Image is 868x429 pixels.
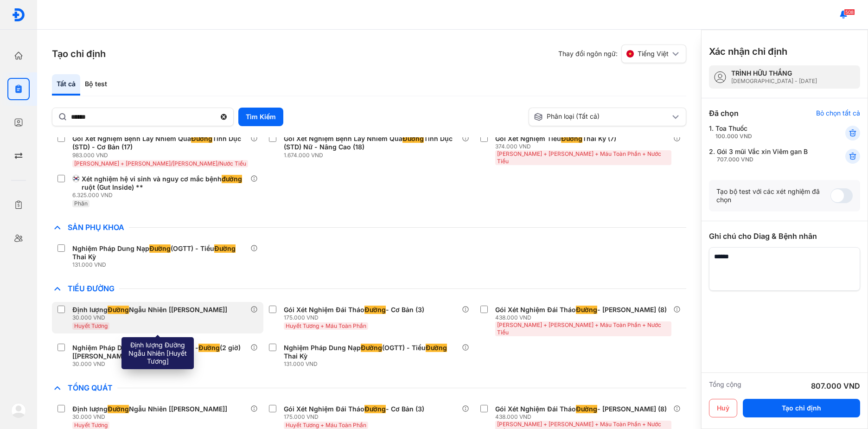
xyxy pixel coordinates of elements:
div: Ghi chú cho Diag & Bệnh nhân [709,231,860,242]
span: đường [222,175,242,183]
div: 175.000 VND [284,413,428,421]
div: 131.000 VND [72,261,250,269]
div: 1. [709,124,823,140]
div: Phân loại (Tất cả) [534,112,670,122]
div: Nghiệm Pháp Dung Nạp (OGTT) - Tiểu Thai Kỳ [72,244,247,261]
span: [PERSON_NAME] + [PERSON_NAME] + Máu Toàn Phần + Nước Tiểu [497,150,661,165]
img: logo [11,403,26,418]
span: Đường [108,405,129,413]
div: Xét nghiệm hệ vi sinh và nguy cơ mắc bệnh ruột (Gut Inside) ** [82,175,247,192]
span: [PERSON_NAME] + [PERSON_NAME] + Máu Toàn Phần + Nước Tiểu [497,321,661,336]
span: Huyết Tương [74,422,108,429]
div: 707.000 VND [717,156,808,163]
div: Gói Xét Nghiệm Bệnh Lây Nhiễm Qua Tình Dục (STD) - Cơ Bản (17) [72,134,247,151]
span: 508 [844,9,855,15]
div: 807.000 VND [811,380,860,391]
span: Đường [561,134,582,143]
div: Gói Xét Nghiệm Đái Tháo - [PERSON_NAME] (8) [495,405,667,413]
div: Gói Xét Nghiệm Đái Tháo - Cơ Bản (3) [284,405,424,413]
span: Tổng Quát [63,383,117,392]
div: Gói Xét Nghiệm Đái Tháo - Cơ Bản (3) [284,306,424,314]
div: 438.000 VND [495,413,673,421]
div: 131.000 VND [284,360,462,368]
span: Tiểu Đường [63,284,119,293]
div: Tổng cộng [709,380,741,391]
div: [DEMOGRAPHIC_DATA] - [DATE] [731,77,817,85]
div: 30.000 VND [72,413,231,421]
img: logo [12,8,26,22]
div: Toa Thuốc [715,124,752,140]
button: Tạo chỉ định [743,399,860,417]
div: 2. [709,147,823,163]
span: Phân [74,200,88,207]
span: Đường [364,405,386,413]
div: Tất cả [52,74,80,96]
span: Đường [576,306,597,314]
div: 438.000 VND [495,314,673,321]
span: Huyết Tương + Máu Toàn Phần [286,322,366,329]
span: Đường [191,134,212,143]
div: Gói Xét Nghiệm Bệnh Lây Nhiễm Qua Tình Dục (STD) Nữ - Nâng Cao (18) [284,134,458,151]
div: Gói Xét Nghiệm Tiểu Thai Kỳ (7) [495,134,616,143]
div: 30.000 VND [72,360,250,368]
div: Bộ test [80,74,112,96]
div: Gói 3 mũi Vắc xin Viêm gan B [717,147,808,163]
span: Đường [361,344,382,352]
span: Đường [364,306,386,314]
span: Huyết Tương [74,322,108,329]
div: 983.000 VND [72,152,250,159]
span: Đường [214,244,236,253]
button: Tìm Kiếm [238,108,283,126]
div: Đã chọn [709,108,739,119]
span: Đường [149,244,171,253]
div: TRÌNH HỮU THẮNG [731,69,817,77]
span: Đường [576,405,597,413]
span: Đường [198,344,220,352]
div: Gói Xét Nghiệm Đái Tháo - [PERSON_NAME] (8) [495,306,667,314]
span: Đường [426,344,447,352]
div: Thay đổi ngôn ngữ: [558,45,686,63]
span: Sản Phụ Khoa [63,223,129,232]
div: Bỏ chọn tất cả [816,109,860,117]
div: 6.325.000 VND [72,192,250,199]
div: Định lượng Ngẫu Nhiên [[PERSON_NAME]] [72,405,227,413]
span: Đường [108,306,129,314]
span: Đường [149,344,171,352]
span: Đường [402,134,424,143]
div: 30.000 VND [72,314,231,321]
div: 100.000 VND [715,133,752,140]
div: Nghiệm Pháp Dung Nạp (OGTT) - Tiểu Thai Kỳ [284,344,458,360]
div: 1.674.000 VND [284,152,462,159]
div: Nghiệm Pháp Dung Nạp (OGTT) - (2 giờ) [[PERSON_NAME]] [72,344,247,360]
span: [PERSON_NAME] + [PERSON_NAME]/[PERSON_NAME]/Nước Tiểu [74,160,246,167]
div: 175.000 VND [284,314,428,321]
div: Định lượng Ngẫu Nhiên [[PERSON_NAME]] [72,306,227,314]
div: 374.000 VND [495,143,673,150]
h3: Xác nhận chỉ định [709,45,787,58]
h3: Tạo chỉ định [52,47,106,60]
span: Huyết Tương + Máu Toàn Phần [286,422,366,429]
button: Huỷ [709,399,737,417]
span: Tiếng Việt [638,50,669,58]
div: Tạo bộ test với các xét nghiệm đã chọn [716,187,830,204]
